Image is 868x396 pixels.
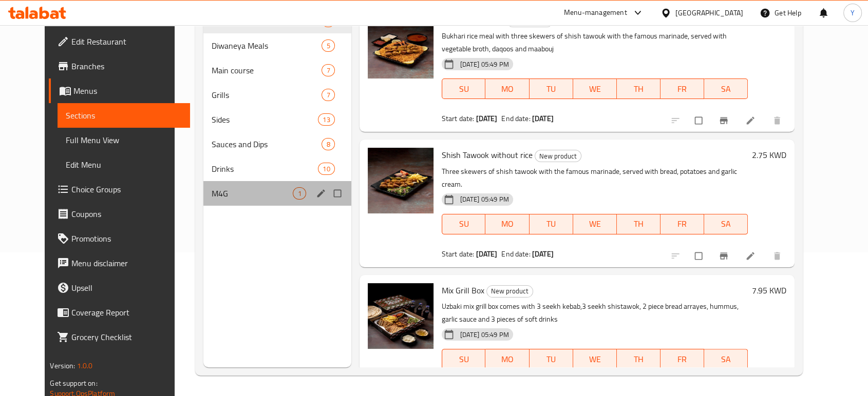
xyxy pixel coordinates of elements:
[71,306,181,319] span: Coverage Report
[456,60,513,69] span: [DATE] 05:49 PM
[203,107,351,132] div: Sides13
[704,78,748,99] button: SA
[708,82,744,96] span: SA
[689,111,710,130] span: Select to update
[476,247,497,261] b: [DATE]
[203,33,351,58] div: Diwaneya Meals5
[752,283,786,298] h6: 7.95 KWD
[532,247,554,261] b: [DATE]
[617,214,661,234] button: TH
[577,82,613,96] span: WE
[318,164,334,174] span: 10
[485,349,529,369] button: MO
[446,352,482,367] span: SU
[212,163,318,175] span: Drinks
[203,5,351,210] nav: Menu sections
[50,359,75,372] span: Version:
[212,64,322,76] span: Main course
[58,152,190,177] a: Edit Menu
[530,78,573,99] button: TU
[689,246,710,266] span: Select to update
[322,140,334,149] span: 8
[212,39,322,52] span: Diwaneya Meals
[442,112,475,125] span: Start date:
[530,349,573,369] button: TU
[442,283,484,298] span: Mix Grill Box
[621,352,656,367] span: TH
[66,159,181,171] span: Edit Menu
[322,39,334,52] div: items
[314,187,330,200] button: edit
[58,103,190,128] a: Sections
[212,89,322,101] span: Grills
[573,349,617,369] button: WE
[534,82,569,96] span: TU
[489,82,525,96] span: MO
[446,216,482,231] span: SU
[66,134,181,146] span: Full Menu View
[530,214,573,234] button: TU
[203,58,351,83] div: Main course7
[534,352,569,367] span: TU
[322,41,334,51] span: 5
[203,156,351,181] div: Drinks10
[322,66,334,75] span: 7
[203,181,351,206] div: M4G1edit
[49,226,190,251] a: Promotions
[745,251,758,261] a: Edit menu item
[675,7,743,18] div: [GEOGRAPHIC_DATA]
[71,35,181,48] span: Edit Restaurant
[456,194,513,204] span: [DATE] 05:49 PM
[532,112,554,125] b: [DATE]
[665,216,700,231] span: FR
[212,113,318,126] span: Sides
[442,78,486,99] button: SU
[573,214,617,234] button: WE
[71,282,181,294] span: Upsell
[577,352,613,367] span: WE
[564,7,627,19] div: Menu-management
[661,78,704,99] button: FR
[49,251,190,275] a: Menu disclaimer
[487,285,533,297] span: New product
[442,214,486,234] button: SU
[203,132,351,156] div: Sauces and Dips8
[368,148,433,213] img: Shish Tawook without rice
[71,208,181,220] span: Coupons
[49,202,190,226] a: Coupons
[71,257,181,269] span: Menu disclaimer
[766,109,790,132] button: delete
[66,109,181,122] span: Sections
[58,128,190,152] a: Full Menu View
[318,115,334,125] span: 13
[318,163,334,175] div: items
[446,82,482,96] span: SU
[71,183,181,195] span: Choice Groups
[534,216,569,231] span: TU
[577,216,613,231] span: WE
[442,165,748,191] p: Three skewers of shish tawook with the famous marinade, served with bread, potatoes and garlic cr...
[476,112,497,125] b: [DATE]
[573,78,617,99] button: WE
[535,150,581,162] span: New product
[665,82,700,96] span: FR
[322,89,334,101] div: items
[661,214,704,234] button: FR
[212,138,322,150] span: Sauces and Dips
[49,54,190,78] a: Branches
[322,64,334,76] div: items
[322,138,334,150] div: items
[661,349,704,369] button: FR
[708,352,744,367] span: SA
[73,85,181,97] span: Menus
[49,78,190,103] a: Menus
[708,216,744,231] span: SA
[486,285,533,298] div: New product
[617,78,661,99] button: TH
[442,349,486,369] button: SU
[293,187,306,200] div: items
[621,82,656,96] span: TH
[501,112,530,125] span: End date:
